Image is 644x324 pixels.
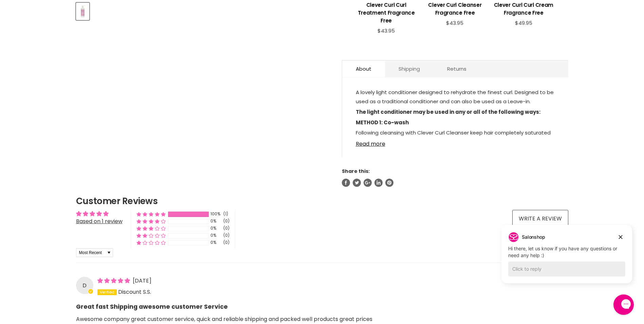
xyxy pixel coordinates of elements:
[493,1,554,17] h3: Clever Curl Curl Cream Fragrance Free
[610,292,637,317] iframe: Gorgias live chat messenger
[133,277,151,285] span: [DATE]
[356,108,540,115] strong: The light conditioner may be used in any or all of the following ways:
[496,224,637,293] iframe: Gorgias live chat campaigns
[434,60,480,77] a: Returns
[97,277,131,285] span: 5 star review
[355,1,417,24] h3: Clever Curl Curl Treatment Fragrance Free
[342,168,568,186] aside: Share this:
[512,210,568,228] a: Write a review
[76,210,123,218] div: Average rating is 5.00 stars
[356,88,555,107] p: A lovely light conditioner designed to rehydrate the finest curl. Designed to be used as a tradit...
[77,3,89,19] img: Clever Curl Light Conditioner
[446,19,463,26] span: $43.95
[76,195,568,207] h2: Customer Reviews
[342,60,385,77] a: About
[378,27,395,34] span: $43.95
[210,211,221,217] div: 100%
[118,288,151,296] span: Discount S.S.
[76,3,89,20] button: Clever Curl Light Conditioner
[342,168,370,175] span: Share this:
[75,1,331,20] div: Product thumbnails
[136,211,166,217] div: 100% (1) reviews with 5 star rating
[385,60,434,77] a: Shipping
[76,298,568,311] b: Great fast Shipping awesome customer Service
[356,128,555,146] li: Following cleansing with Clever Curl Cleanser keep hair completely saturated with warm water.
[76,277,93,294] div: D
[424,1,486,17] h3: Clever Curl Cleanser Fragrance Free
[356,137,555,147] a: Read more
[76,248,113,257] select: Sort dropdown
[515,19,532,26] span: $49.95
[223,211,228,217] div: (1)
[76,217,123,225] a: Based on 1 review
[356,119,409,126] strong: METHOD 1: Co-wash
